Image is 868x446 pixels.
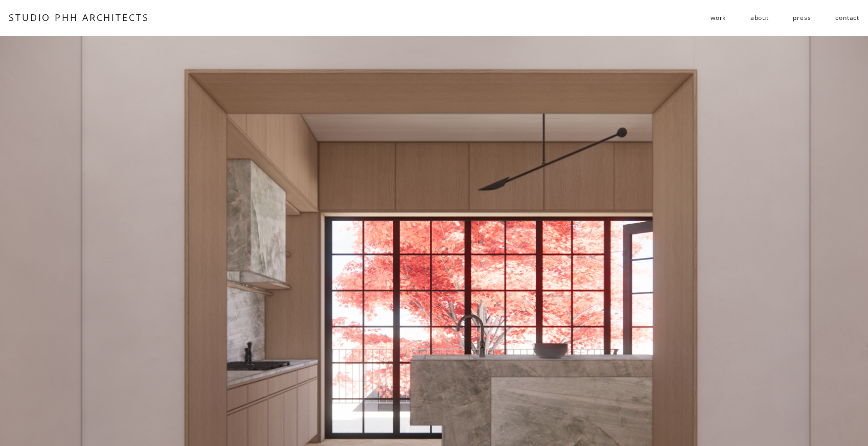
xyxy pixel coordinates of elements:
a: press [793,10,811,26]
span: work [711,10,726,26]
a: contact [835,10,859,26]
a: folder dropdown [711,10,726,26]
a: about [750,10,769,26]
a: STUDIO PHH ARCHITECTS [9,11,149,24]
